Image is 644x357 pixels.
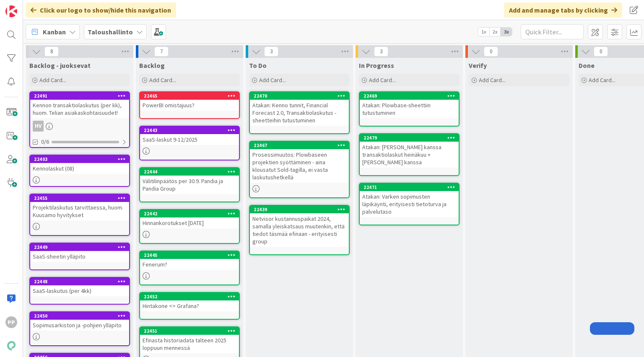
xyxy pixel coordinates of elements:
[140,251,239,259] div: 22445
[30,194,129,202] div: 22455
[144,294,239,300] div: 22452
[140,92,239,111] div: 22465PowerBI omistajuus?
[34,93,129,99] div: 22491
[30,100,129,118] div: Kennon transaktiolaskutus (per kk), huom. Telian asiakaskohtaisuudet!
[30,285,129,296] div: SaaS-laskutus (per 4kk)
[30,251,129,262] div: SaaS-sheetin ylläpito
[359,91,460,127] a: 22469Atakan: Plowbase-sheettiin tutustuminen
[140,210,239,228] div: 22442Hinnankorotukset [DATE]
[140,127,239,145] div: 22443SaaS-laskut 9-12/2025
[249,91,350,134] a: 22470Atakan: Kenno tunnit, Financial Forecast 2.0, Transaktiolaskutus -sheetteihin tutustuminen
[30,312,129,331] div: 22450Sopimusarkiston ja -pohjien ylläpito
[43,27,66,37] span: Kanban
[5,340,17,352] img: avatar
[140,293,239,300] div: 22452
[29,194,130,236] a: 22455Projektilaskutus tarvittaessa, huom. Kuusamo hyvitykset
[140,327,239,353] div: 22451Efinasta historiadata talteen 2025 loppuun mennessä
[30,278,129,296] div: 22448SaaS-laskutus (per 4kk)
[501,28,512,36] span: 3x
[360,92,459,118] div: 22469Atakan: Plowbase-sheettiin tutustuminen
[250,206,349,247] div: 22439Netvisor kustannuspaikat 2024, samalla yleiskatsaus muutenkin, että tiedot täsmää efinaan - ...
[249,61,267,70] span: To Do
[5,5,17,17] img: Visit kanbanzone.com
[154,47,169,57] span: 7
[254,93,349,99] div: 22470
[360,142,459,168] div: Atakan: [PERSON_NAME] kanssa transaktiolaskut heinäkuu + [PERSON_NAME] kanssa
[250,142,349,149] div: 22467
[44,47,59,57] span: 8
[33,121,44,132] div: HV
[39,76,66,84] span: Add Card...
[30,243,129,262] div: 22449SaaS-sheetin ylläpito
[140,335,239,353] div: Efinasta historiadata talteen 2025 loppuun mennessä
[359,133,460,176] a: 22479Atakan: [PERSON_NAME] kanssa transaktiolaskut heinäkuu + [PERSON_NAME] kanssa
[34,195,129,201] div: 22455
[594,47,608,57] span: 0
[149,76,176,84] span: Add Card...
[144,252,239,258] div: 22445
[140,300,239,311] div: Hintakone <> Grafana?
[29,243,130,270] a: 22449SaaS-sheetin ylläpito
[250,92,349,100] div: 22470
[140,210,239,217] div: 22442
[139,251,240,285] a: 22445Fenerum?
[250,149,349,183] div: Prosessimuutos: Plowbaseen projektien syöttäminen - aina klousatut Sold-tagilla, ei vasta laskutu...
[140,92,239,100] div: 22465
[34,244,129,250] div: 22449
[144,127,239,133] div: 22443
[139,91,240,119] a: 22465PowerBI omistajuus?
[30,92,129,100] div: 22491
[589,76,615,84] span: Add Card...
[250,92,349,126] div: 22470Atakan: Kenno tunnit, Financial Forecast 2.0, Transaktiolaskutus -sheetteihin tutustuminen
[478,28,489,36] span: 1x
[144,328,239,334] div: 22451
[41,137,49,146] span: 0/6
[139,126,240,160] a: 22443SaaS-laskut 9-12/2025
[29,277,130,305] a: 22448SaaS-laskutus (per 4kk)
[360,134,459,142] div: 22479
[30,202,129,220] div: Projektilaskutus tarvittaessa, huom. Kuusamo hyvitykset
[364,135,459,141] div: 22479
[139,61,165,70] span: Backlog
[360,184,459,217] div: 22471Atakan: Varken sopimusten läpikäynti, erityisesti tietoturva ja palvelutaso
[34,313,129,319] div: 22450
[29,155,130,187] a: 22403Kennolaskut (08)
[30,243,129,251] div: 22449
[369,76,396,84] span: Add Card...
[254,142,349,148] div: 22467
[250,213,349,247] div: Netvisor kustannuspaikat 2024, samalla yleiskatsaus muutenkin, että tiedot täsmää efinaan - erity...
[249,205,350,255] a: 22439Netvisor kustannuspaikat 2024, samalla yleiskatsaus muutenkin, että tiedot täsmää efinaan - ...
[29,91,130,148] a: 22491Kennon transaktiolaskutus (per kk), huom. Telian asiakaskohtaisuudet!HV0/6
[360,92,459,100] div: 22469
[360,191,459,217] div: Atakan: Varken sopimusten läpikäynti, erityisesti tietoturva ja palvelutaso
[140,327,239,335] div: 22451
[359,183,460,225] a: 22471Atakan: Varken sopimusten läpikäynti, erityisesti tietoturva ja palvelutaso
[29,61,91,70] span: Backlog - juoksevat
[479,76,506,84] span: Add Card...
[140,100,239,111] div: PowerBI omistajuus?
[469,61,487,70] span: Verify
[489,28,501,36] span: 2x
[140,168,239,194] div: 22444Välitilinpäätös per 30.9. Pandia ja Pandia Group
[140,293,239,311] div: 22452Hintakone <> Grafana?
[250,206,349,213] div: 22439
[139,292,240,320] a: 22452Hintakone <> Grafana?
[34,156,129,162] div: 22403
[484,47,498,57] span: 0
[140,134,239,145] div: SaaS-laskut 9-12/2025
[140,217,239,228] div: Hinnankorotukset [DATE]
[144,169,239,175] div: 22444
[250,142,349,183] div: 22467Prosessimuutos: Plowbaseen projektien syöttäminen - aina klousatut Sold-tagilla, ei vasta la...
[360,184,459,191] div: 22471
[364,184,459,190] div: 22471
[30,312,129,320] div: 22450
[254,207,349,212] div: 22439
[34,279,129,285] div: 22448
[259,76,286,84] span: Add Card...
[579,61,595,70] span: Done
[139,167,240,202] a: 22444Välitilinpäätös per 30.9. Pandia ja Pandia Group
[521,24,584,39] input: Quick Filter...
[359,61,394,70] span: In Progress
[360,100,459,118] div: Atakan: Plowbase-sheettiin tutustuminen
[30,194,129,220] div: 22455Projektilaskutus tarvittaessa, huom. Kuusamo hyvitykset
